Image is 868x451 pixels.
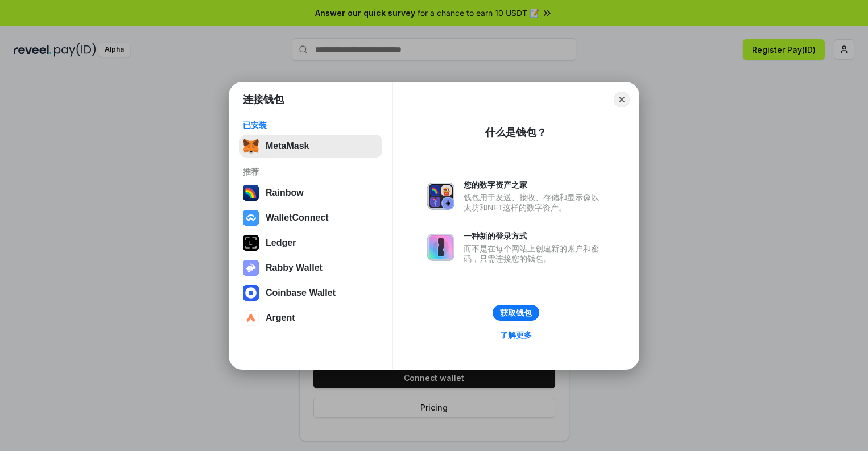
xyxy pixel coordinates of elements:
img: svg+xml,%3Csvg%20width%3D%2228%22%20height%3D%2228%22%20viewBox%3D%220%200%2028%2028%22%20fill%3D... [243,285,259,301]
img: svg+xml,%3Csvg%20width%3D%2228%22%20height%3D%2228%22%20viewBox%3D%220%200%2028%2028%22%20fill%3D... [243,210,259,226]
div: Rabby Wallet [266,263,323,273]
img: svg+xml,%3Csvg%20xmlns%3D%22http%3A%2F%2Fwww.w3.org%2F2000%2Fsvg%22%20fill%3D%22none%22%20viewBox... [243,260,259,276]
div: MetaMask [266,141,309,151]
img: svg+xml,%3Csvg%20xmlns%3D%22http%3A%2F%2Fwww.w3.org%2F2000%2Fsvg%22%20width%3D%2228%22%20height%3... [243,235,259,251]
div: Rainbow [266,188,304,198]
button: 获取钱包 [493,305,539,321]
button: Rainbow [239,181,382,204]
button: MetaMask [239,135,382,158]
img: svg+xml,%3Csvg%20fill%3D%22none%22%20height%3D%2233%22%20viewBox%3D%220%200%2035%2033%22%20width%... [243,138,259,154]
div: 什么是钱包？ [485,126,547,139]
div: Coinbase Wallet [266,288,336,298]
img: svg+xml,%3Csvg%20width%3D%2228%22%20height%3D%2228%22%20viewBox%3D%220%200%2028%2028%22%20fill%3D... [243,310,259,326]
div: 一种新的登录方式 [464,231,605,241]
div: 已安装 [243,120,379,130]
a: 了解更多 [493,328,539,342]
img: svg+xml,%3Csvg%20xmlns%3D%22http%3A%2F%2Fwww.w3.org%2F2000%2Fsvg%22%20fill%3D%22none%22%20viewBox... [427,183,454,210]
div: 您的数字资产之家 [464,180,605,190]
div: Argent [266,313,295,323]
div: WalletConnect [266,213,329,223]
button: Ledger [239,231,382,254]
div: 而不是在每个网站上创建新的账户和密码，只需连接您的钱包。 [464,243,605,264]
div: Ledger [266,238,296,248]
h1: 连接钱包 [243,93,284,106]
img: svg+xml,%3Csvg%20width%3D%22120%22%20height%3D%22120%22%20viewBox%3D%220%200%20120%20120%22%20fil... [243,185,259,201]
div: 了解更多 [500,330,532,340]
div: 推荐 [243,167,379,177]
img: svg+xml,%3Csvg%20xmlns%3D%22http%3A%2F%2Fwww.w3.org%2F2000%2Fsvg%22%20fill%3D%22none%22%20viewBox... [427,234,454,261]
button: Argent [239,307,382,329]
button: Rabby Wallet [239,256,382,279]
div: 钱包用于发送、接收、存储和显示像以太坊和NFT这样的数字资产。 [464,192,605,213]
div: 获取钱包 [500,308,532,318]
button: WalletConnect [239,206,382,229]
button: Close [614,92,630,107]
button: Coinbase Wallet [239,282,382,304]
